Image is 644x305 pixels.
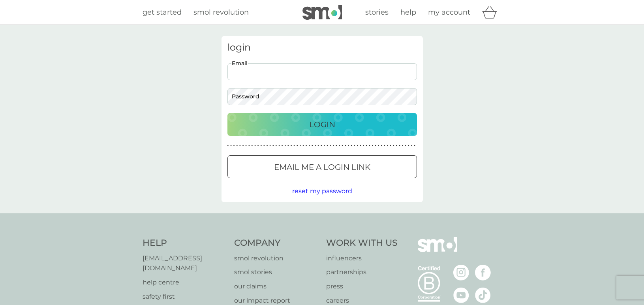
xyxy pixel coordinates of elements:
[143,292,227,302] a: safety first
[260,144,262,148] p: ●
[339,144,340,148] p: ●
[357,144,358,148] p: ●
[332,144,334,148] p: ●
[267,144,268,148] p: ●
[393,144,394,148] p: ●
[300,144,301,148] p: ●
[245,144,247,148] p: ●
[227,144,229,148] p: ●
[248,144,250,148] p: ●
[297,144,298,148] p: ●
[234,267,318,277] a: smol stories
[365,7,389,18] a: stories
[272,144,274,148] p: ●
[402,144,404,148] p: ●
[236,144,238,148] p: ●
[254,144,256,148] p: ●
[291,144,292,148] p: ●
[302,5,342,20] img: smol
[306,144,307,148] p: ●
[326,281,398,292] a: press
[227,42,417,53] h3: login
[287,144,289,148] p: ●
[399,144,400,148] p: ●
[284,144,286,148] p: ●
[405,144,406,148] p: ●
[143,253,227,273] a: [EMAIL_ADDRESS][DOMAIN_NAME]
[384,144,385,148] p: ●
[274,161,370,173] p: Email me a login link
[234,281,318,292] a: our claims
[366,144,367,148] p: ●
[234,253,318,264] a: smol revolution
[400,8,416,17] span: help
[330,144,331,148] p: ●
[336,144,337,148] p: ●
[317,144,319,148] p: ●
[234,237,318,249] h4: Company
[143,8,182,17] span: get started
[414,144,415,148] p: ●
[342,144,343,148] p: ●
[428,7,470,18] a: my account
[302,144,304,148] p: ●
[348,144,349,148] p: ●
[327,144,328,148] p: ●
[263,144,265,148] p: ●
[354,144,355,148] p: ●
[482,4,502,20] div: basket
[363,144,364,148] p: ●
[400,7,416,18] a: help
[269,144,271,148] p: ●
[351,144,352,148] p: ●
[369,144,370,148] p: ●
[390,144,391,148] p: ●
[360,144,361,148] p: ●
[309,118,335,131] p: Login
[227,155,417,178] button: Email me a login link
[345,144,346,148] p: ●
[365,8,389,17] span: stories
[292,187,352,195] span: reset my password
[453,265,469,281] img: visit the smol Instagram page
[312,144,313,148] p: ●
[321,144,322,148] p: ●
[453,287,469,303] img: visit the smol Youtube page
[326,267,398,277] a: partnerships
[252,144,253,148] p: ●
[372,144,374,148] p: ●
[143,277,227,288] a: help centre
[239,144,241,148] p: ●
[378,144,379,148] p: ●
[257,144,259,148] p: ●
[381,144,382,148] p: ●
[143,237,227,249] h4: Help
[408,144,409,148] p: ●
[315,144,316,148] p: ●
[242,144,244,148] p: ●
[387,144,389,148] p: ●
[396,144,398,148] p: ●
[324,144,325,148] p: ●
[143,7,182,18] a: get started
[326,237,398,249] h4: Work With Us
[375,144,376,148] p: ●
[428,8,470,17] span: my account
[230,144,232,148] p: ●
[193,7,249,18] a: smol revolution
[227,113,417,136] button: Login
[411,144,413,148] p: ●
[418,237,457,264] img: smol
[475,287,491,303] img: visit the smol Tiktok page
[326,253,398,264] a: influencers
[293,144,295,148] p: ●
